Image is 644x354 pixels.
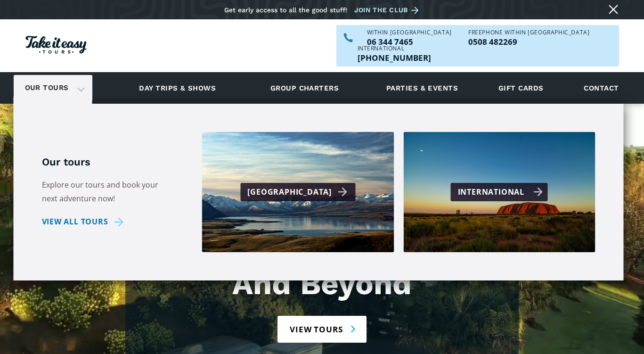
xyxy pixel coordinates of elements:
div: International [458,185,543,199]
img: Take it easy Tours logo [25,36,87,54]
a: Call us freephone within NZ on 0508482269 [468,38,589,46]
div: International [358,46,431,51]
a: Call us outside of NZ on +6463447465 [358,54,431,62]
a: Gift cards [494,75,548,101]
a: Call us within NZ on 063447465 [367,38,452,46]
a: Parties & events [382,75,463,101]
p: Explore our tours and book your next adventure now! [42,178,174,206]
a: View all tours [42,215,127,229]
a: Day trips & shows [127,75,228,101]
a: Contact [579,75,623,101]
h5: Our tours [42,156,174,169]
a: Homepage [25,31,87,61]
div: Our tours [14,75,92,101]
p: 06 344 7465 [367,38,452,46]
a: Close message [606,2,621,17]
p: [PHONE_NUMBER] [358,54,431,62]
p: 0508 482269 [468,38,589,46]
a: [GEOGRAPHIC_DATA] [202,132,394,252]
a: View tours [277,316,367,343]
a: Join the club [354,4,422,16]
div: Freephone WITHIN [GEOGRAPHIC_DATA] [468,30,589,35]
div: [GEOGRAPHIC_DATA] [247,185,351,199]
a: International [403,132,595,252]
a: Group charters [259,75,351,101]
nav: Our tours [14,104,624,280]
div: Get early access to all the good stuff! [224,6,347,14]
div: WITHIN [GEOGRAPHIC_DATA] [367,30,452,35]
a: Our tours [18,77,76,99]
